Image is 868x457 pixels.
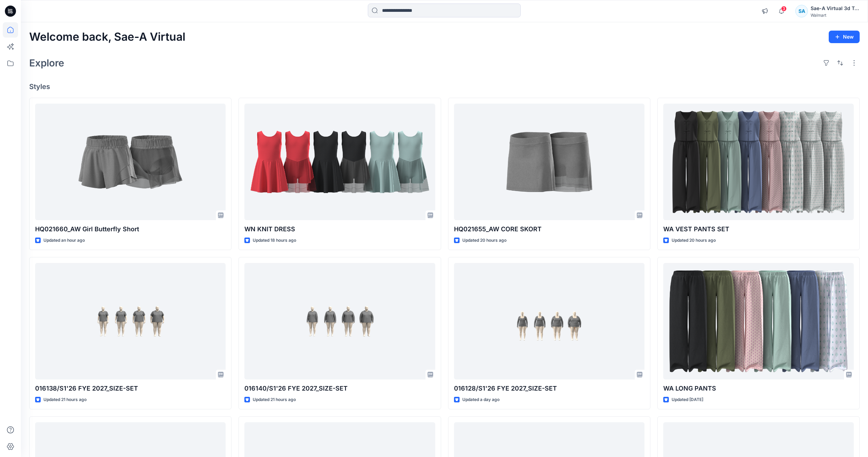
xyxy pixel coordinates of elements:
a: HQ021655_AW CORE SKORT [454,104,644,220]
div: Sae-A Virtual 3d Team [811,4,859,13]
h2: Welcome back, Sae-A Virtual [29,31,185,43]
a: WA LONG PANTS [663,263,854,379]
p: Updated an hour ago [43,237,85,244]
a: HQ021660_AW Girl Butterfly Short [35,104,226,220]
p: HQ021660_AW Girl Butterfly Short [35,224,226,234]
p: WA VEST PANTS SET [663,224,854,234]
p: Updated a day ago [462,396,500,403]
p: Updated 21 hours ago [43,396,87,403]
span: 3 [781,6,787,11]
a: 016138/S1'26 FYE 2027_SIZE-SET [35,263,226,379]
button: New [829,31,860,43]
a: WN KNIT DRESS [244,104,435,220]
p: 016140/S1'26 FYE 2027_SIZE-SET [244,384,435,393]
a: WA VEST PANTS SET [663,104,854,220]
p: Updated 21 hours ago [253,396,296,403]
p: Updated 20 hours ago [672,237,716,244]
a: 016128/S1'26 FYE 2027_SIZE-SET [454,263,644,379]
p: 016128/S1'26 FYE 2027_SIZE-SET [454,384,644,393]
div: Walmart [811,13,859,18]
p: Updated 18 hours ago [253,237,296,244]
p: WN KNIT DRESS [244,224,435,234]
a: 016140/S1'26 FYE 2027_SIZE-SET [244,263,435,379]
p: Updated 20 hours ago [462,237,506,244]
h2: Explore [29,57,64,69]
p: HQ021655_AW CORE SKORT [454,224,644,234]
h4: Styles [29,82,860,91]
p: 016138/S1'26 FYE 2027_SIZE-SET [35,384,226,393]
p: WA LONG PANTS [663,384,854,393]
div: SA [795,5,808,17]
p: Updated [DATE] [672,396,703,403]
